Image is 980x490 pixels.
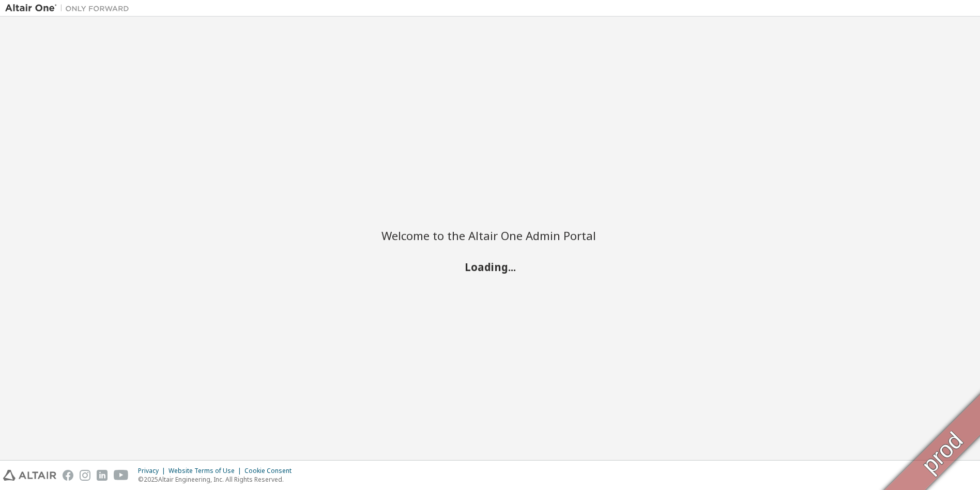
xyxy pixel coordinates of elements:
[138,467,169,475] div: Privacy
[63,470,73,481] img: facebook.svg
[80,470,90,481] img: instagram.svg
[3,470,56,481] img: altair_logo.svg
[114,470,129,481] img: youtube.svg
[97,470,108,481] img: linkedin.svg
[138,475,298,484] p: © 2025 Altair Engineering, Inc. All Rights Reserved.
[244,467,298,475] div: Cookie Consent
[169,467,244,475] div: Website Terms of Use
[381,228,599,243] h2: Welcome to the Altair One Admin Portal
[381,260,599,273] h2: Loading...
[5,3,134,13] img: Altair One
